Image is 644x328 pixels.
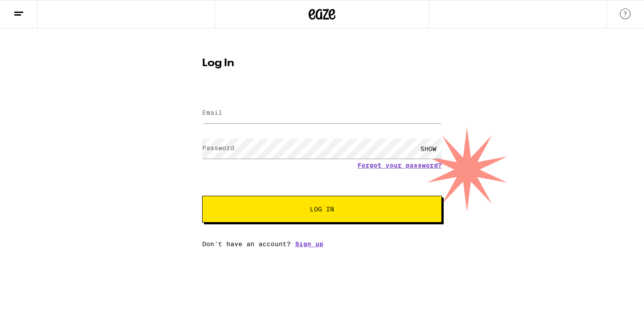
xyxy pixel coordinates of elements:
button: Log In [202,196,442,223]
a: Sign up [295,240,323,248]
input: Email [202,103,442,123]
h1: Log In [202,58,442,69]
div: Don't have an account? [202,240,442,248]
a: Forgot your password? [357,162,442,169]
label: Email [202,109,222,116]
label: Password [202,144,234,151]
span: Log In [310,206,334,212]
div: SHOW [415,139,442,159]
